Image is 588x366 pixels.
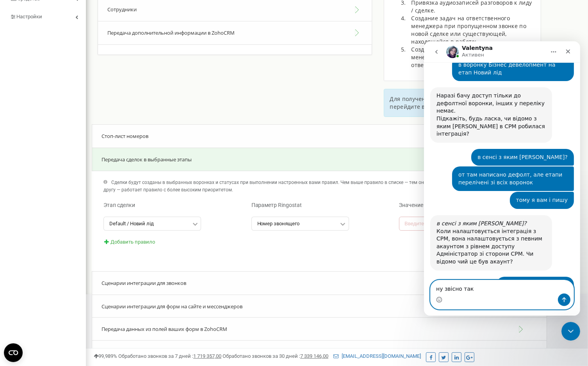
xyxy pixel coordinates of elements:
span: Настройки [16,14,42,19]
span: Добавить правило [110,239,155,245]
button: Open CMP widget [4,343,23,362]
li: Создание задач на ответственного менеджера по заявке, если на звонок ответил коллега. [408,46,533,69]
u: 7 339 146,00 [300,353,328,359]
span: 99,989% [94,353,117,359]
span: Параметр Ringostat [251,202,302,208]
span: Стоп-лист номеров [102,133,148,140]
span: Обработано звонков за 30 дней : [223,353,328,359]
iframe: Intercom live chat [424,41,580,316]
u: 1 719 357,00 [193,353,221,359]
p: Для получения инструкции по интеграции перейдите в [390,95,535,111]
span: Передача сделок в выбранные этапы [102,156,192,163]
div: Номер звонящего [257,221,300,226]
li: Создание задач на ответственного менеджера при пропущенном звонке по новой сделке или существующе... [408,14,533,46]
span: Сценарии интеграции для форм на сайте и мессенджеров [102,303,242,310]
a: [EMAIL_ADDRESS][DOMAIN_NAME] [333,353,421,359]
button: Передача дополнительной информации в ZohoCRM [98,21,372,45]
span: Значение параметра [399,202,453,208]
div: Default / Новий лід [109,221,154,226]
input: Введите значение [399,217,493,230]
iframe: Intercom live chat [561,322,580,341]
span: Сценарии интеграции для звонков [102,279,186,286]
span: Этап сделки [103,202,135,208]
span: Передача данных из полей ваших форм в ZohoCRM [102,325,227,332]
span: Сделки будут созданы в выбранных воронках и статусах при выполнении настроенных вами правил. Чем ... [103,180,536,193]
span: Обработано звонков за 7 дней : [118,353,221,359]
